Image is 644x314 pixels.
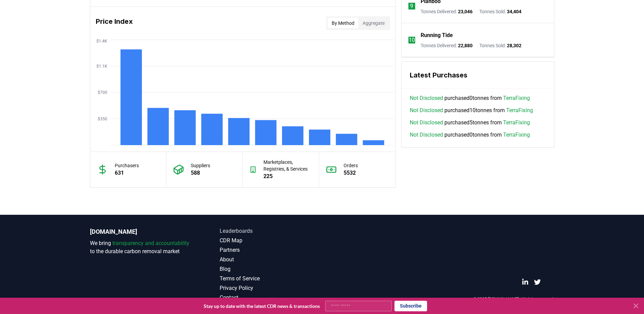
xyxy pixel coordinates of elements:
[90,239,192,256] p: We bring to the durable carbon removal market
[220,256,322,264] a: About
[410,70,546,80] h3: Latest Purchases
[344,169,358,177] p: 5532
[507,9,521,14] span: 34,404
[112,240,189,246] span: transparency and accountability
[503,94,530,102] a: TerraFixing
[458,9,473,14] span: 23,046
[263,172,312,180] p: 225
[263,159,312,172] p: Marketplaces, Registries, & Services
[96,16,133,30] h3: Price Index
[410,2,413,10] p: 9
[90,227,192,237] p: [DOMAIN_NAME]
[220,265,322,273] a: Blog
[328,18,358,29] button: By Method
[115,162,139,169] p: Purchasers
[410,131,443,139] a: Not Disclosed
[191,169,210,177] p: 588
[191,162,210,169] p: Suppliers
[506,106,533,115] a: TerraFixing
[410,106,533,115] span: purchased 10 tonnes from
[220,237,322,245] a: CDR Map
[115,169,139,177] p: 631
[473,296,554,302] p: © 2025 [DOMAIN_NAME]. All rights reserved.
[344,162,358,169] p: Orders
[410,94,443,102] a: Not Disclosed
[410,119,530,127] span: purchased 5 tonnes from
[503,119,530,127] a: TerraFixing
[98,90,107,95] tspan: $700
[421,42,473,49] p: Tonnes Delivered :
[98,117,107,121] tspan: $350
[96,64,107,69] tspan: $1.1K
[220,284,322,292] a: Privacy Policy
[410,119,443,127] a: Not Disclosed
[507,43,521,48] span: 28,302
[96,39,107,43] tspan: $1.4K
[220,294,322,302] a: Contact
[479,42,521,49] p: Tonnes Sold :
[479,8,521,15] p: Tonnes Sold :
[220,246,322,254] a: Partners
[220,227,322,235] a: Leaderboards
[409,36,415,44] p: 10
[421,31,453,39] a: Running Tide
[358,18,389,29] button: Aggregate
[410,131,530,139] span: purchased 0 tonnes from
[410,94,530,102] span: purchased 0 tonnes from
[534,279,541,285] a: Twitter
[522,279,529,285] a: LinkedIn
[458,43,473,48] span: 22,880
[421,8,473,15] p: Tonnes Delivered :
[503,131,530,139] a: TerraFixing
[220,275,322,283] a: Terms of Service
[410,106,443,115] a: Not Disclosed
